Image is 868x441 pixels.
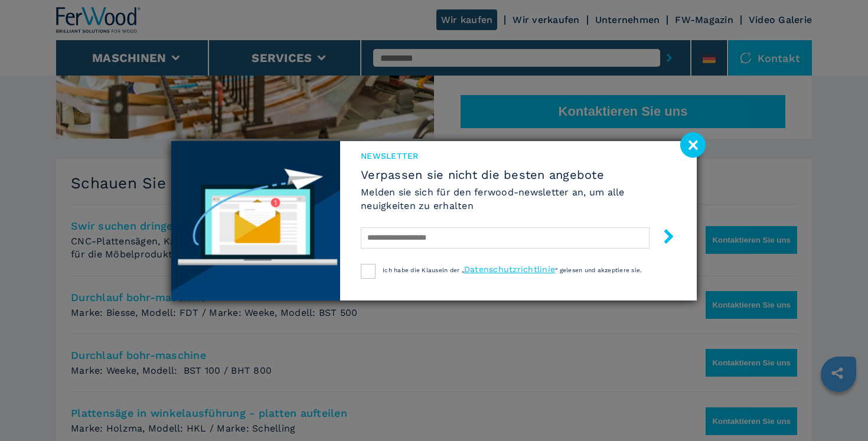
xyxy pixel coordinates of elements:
[650,224,676,252] button: submit-button
[361,150,676,162] span: Newsletter
[361,168,676,182] span: Verpassen sie nicht die besten angebote
[555,267,642,273] span: “ gelesen und akzeptiere sie.
[171,141,340,300] img: Newsletter image
[383,267,464,273] span: Ich habe die Klauseln der „
[361,185,676,213] h6: Melden sie sich für den ferwood-newsletter an, um alle neuigkeiten zu erhalten
[464,264,555,274] a: Datenschutzrichtlinie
